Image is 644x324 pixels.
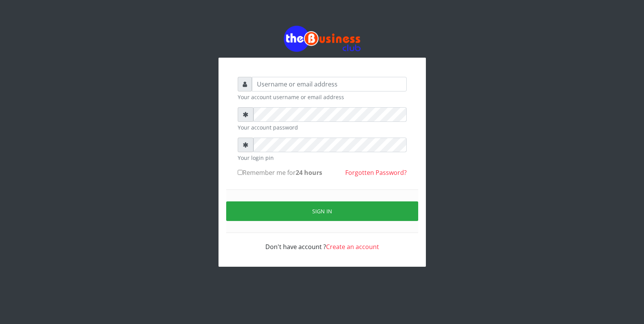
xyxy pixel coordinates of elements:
[345,168,407,177] a: Forgotten Password?
[238,170,243,175] input: Remember me for24 hours
[238,154,407,162] small: Your login pin
[326,243,379,251] a: Create an account
[238,123,407,131] small: Your account password
[238,168,322,177] label: Remember me for
[238,233,407,251] div: Don't have account ?
[296,168,322,177] b: 24 hours
[226,201,418,221] button: Sign in
[252,77,407,91] input: Username or email address
[238,93,407,101] small: Your account username or email address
